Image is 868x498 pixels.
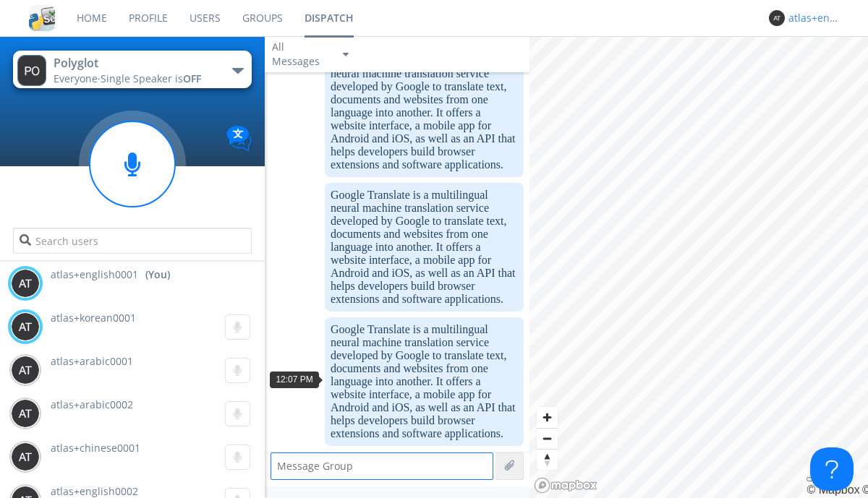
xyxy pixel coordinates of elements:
span: atlas+arabic0001 [51,354,133,368]
a: Mapbox [807,484,859,496]
span: atlas+korean0001 [51,311,136,325]
div: Everyone · [54,72,216,86]
div: atlas+english0001 [788,11,843,25]
img: Translation enabled [226,126,252,151]
span: atlas+arabic0002 [51,398,133,411]
div: (You) [145,267,170,282]
span: OFF [183,72,201,85]
div: Polyglot [54,55,216,72]
button: Zoom in [537,407,558,428]
img: cddb5a64eb264b2086981ab96f4c1ba7 [29,5,55,31]
button: Reset bearing to north [537,449,558,470]
a: Mapbox logo [534,477,597,494]
img: 373638.png [769,10,785,26]
button: Toggle attribution [807,477,818,481]
img: 373638.png [11,269,40,298]
div: All Messages [272,40,330,69]
iframe: Toggle Customer Support [810,447,854,491]
span: atlas+english0002 [51,484,138,498]
span: 12:07 PM [276,374,312,385]
span: atlas+english0001 [51,267,138,282]
img: 373638.png [11,442,40,471]
span: atlas+chinese0001 [51,441,140,455]
img: 373638.png [11,356,40,385]
img: 373638.png [11,312,40,341]
dc-p: Google Translate is a multilingual neural machine translation service developed by Google to tran... [331,323,518,440]
img: 373638.png [17,55,46,86]
input: Search users [13,228,251,254]
span: Reset bearing to north [537,450,558,470]
span: Single Speaker is [101,72,201,85]
img: 373638.png [11,399,40,428]
dc-p: Google Translate is a multilingual neural machine translation service developed by Google to tran... [331,189,518,306]
button: Zoom out [537,428,558,449]
img: caret-down-sm.svg [343,53,349,56]
dc-p: Google Translate is a multilingual neural machine translation service developed by Google to tran... [331,54,518,171]
button: PolyglotEveryone·Single Speaker isOFF [13,51,251,88]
